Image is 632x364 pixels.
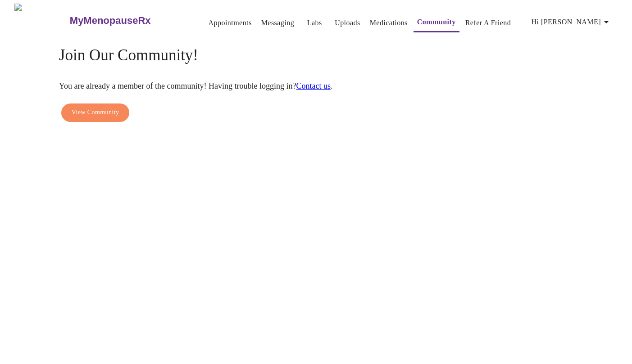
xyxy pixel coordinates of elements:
[528,13,615,31] button: Hi [PERSON_NAME]
[61,103,129,122] button: View Community
[258,14,298,32] button: Messaging
[209,17,252,29] a: Appointments
[72,107,119,118] span: View Community
[335,17,360,29] a: Uploads
[532,16,612,28] span: Hi [PERSON_NAME]
[331,14,364,32] button: Uploads
[300,14,329,32] button: Labs
[59,108,132,116] a: View Community
[366,14,411,32] button: Medications
[70,15,151,27] h3: MyMenopauseRx
[59,81,573,91] p: You are already a member of the community! Having trouble logging in? .
[59,46,573,64] h4: Join Our Community!
[465,17,511,29] a: Refer a Friend
[417,16,456,28] a: Community
[307,17,322,29] a: Labs
[370,17,408,29] a: Medications
[14,4,68,37] img: MyMenopauseRx Logo
[68,5,186,36] a: MyMenopauseRx
[296,81,331,90] a: Contact us
[261,17,294,29] a: Messaging
[462,14,515,32] button: Refer a Friend
[414,13,459,32] button: Community
[205,14,255,32] button: Appointments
